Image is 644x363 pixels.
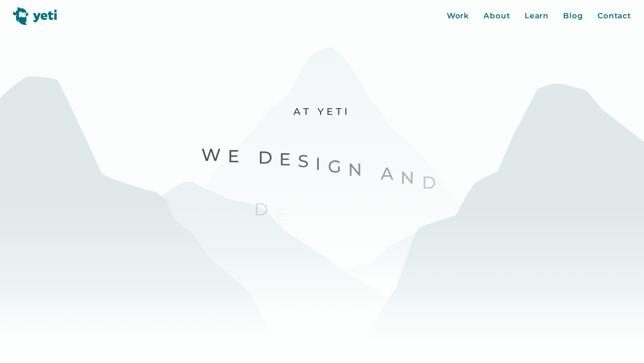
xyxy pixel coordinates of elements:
a: Learn [525,10,549,22]
a: Contact [597,10,631,22]
a: About [483,10,510,22]
a: Work [447,10,470,22]
img: Yeti logo [13,7,57,25]
a: Blog [563,10,583,22]
p: At Yeti [164,105,480,118]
